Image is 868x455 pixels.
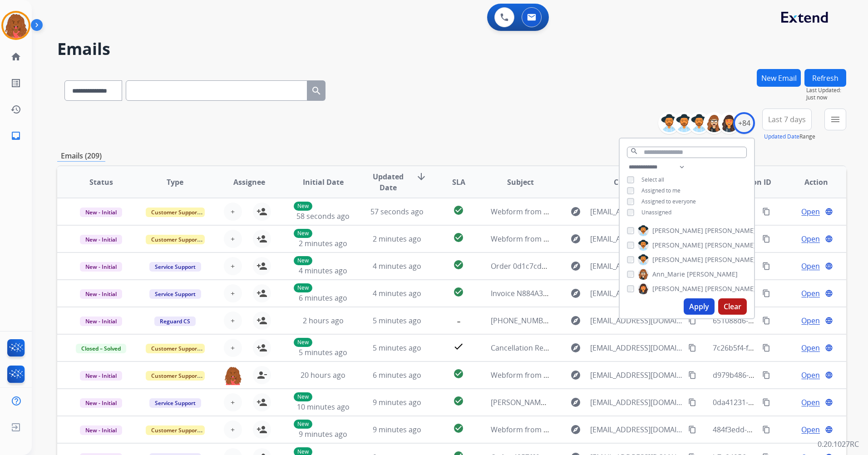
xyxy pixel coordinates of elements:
[688,317,696,325] mat-icon: content_copy
[762,262,770,270] mat-icon: content_copy
[57,40,846,58] h2: Emails
[762,208,770,216] mat-icon: content_copy
[830,114,841,125] mat-icon: menu
[224,420,242,439] button: +
[491,261,652,271] span: Order 0d1c7cd6-3bbc-4943-a404-8bcdf839ea30
[231,342,235,353] span: +
[294,338,312,347] p: New
[733,112,755,134] div: +84
[373,288,421,298] span: 4 minutes ago
[453,396,464,406] mat-icon: check_circle
[801,315,820,326] span: Open
[590,261,683,272] span: [EMAIL_ADDRESS][DOMAIN_NAME]
[231,261,235,272] span: +
[687,270,738,279] span: [PERSON_NAME]
[713,397,849,407] span: 0da41231-25f9-4fe9-862e-e5de7c7654ee
[10,104,21,115] mat-icon: history
[825,398,833,406] mat-icon: language
[256,206,267,217] mat-icon: person_add
[224,312,242,330] button: +
[641,176,664,183] span: Select all
[311,85,322,96] mat-icon: search
[149,398,201,408] span: Service Support
[590,288,683,299] span: [EMAIL_ADDRESS][DOMAIN_NAME]
[296,211,350,221] span: 58 seconds ago
[762,109,812,130] button: Last 7 days
[80,317,122,326] span: New - Initial
[570,424,581,435] mat-icon: explore
[801,342,820,353] span: Open
[641,187,681,194] span: Assigned to me
[570,315,581,326] mat-icon: explore
[256,288,267,299] mat-icon: person_add
[231,315,235,326] span: +
[652,255,703,264] span: [PERSON_NAME]
[303,316,344,326] span: 2 hours ago
[370,207,424,217] span: 57 seconds ago
[231,288,235,299] span: +
[491,397,608,407] span: [PERSON_NAME] - w/o 2484206300
[453,314,464,325] mat-icon: -
[818,439,859,450] p: 0.20.1027RC
[167,177,183,188] span: Type
[705,255,756,264] span: [PERSON_NAME]
[299,266,347,276] span: 4 minutes ago
[762,344,770,352] mat-icon: content_copy
[453,423,464,434] mat-icon: check_circle
[373,397,421,407] span: 9 minutes ago
[452,177,465,188] span: SLA
[491,288,552,298] span: Invoice N884A38B
[825,317,833,325] mat-icon: language
[301,370,345,380] span: 20 hours ago
[224,366,242,385] img: agent-avatar
[590,397,683,408] span: [EMAIL_ADDRESS][DOMAIN_NAME]
[762,425,770,434] mat-icon: content_copy
[299,293,347,303] span: 6 minutes ago
[10,51,21,62] mat-icon: home
[570,288,581,299] mat-icon: explore
[294,420,312,429] p: New
[224,203,242,221] button: +
[570,233,581,244] mat-icon: explore
[294,392,312,401] p: New
[299,429,347,439] span: 9 minutes ago
[256,397,267,408] mat-icon: person_add
[453,341,464,352] mat-icon: check
[491,234,696,244] span: Webform from [EMAIL_ADDRESS][DOMAIN_NAME] on [DATE]
[762,371,770,379] mat-icon: content_copy
[491,207,696,217] span: Webform from [EMAIL_ADDRESS][DOMAIN_NAME] on [DATE]
[825,208,833,216] mat-icon: language
[801,206,820,217] span: Open
[705,241,756,250] span: [PERSON_NAME]
[590,342,683,353] span: [EMAIL_ADDRESS][DOMAIN_NAME]
[713,370,853,380] span: d979b486-562e-46f0-bad9-5bc930a264d1
[688,425,696,434] mat-icon: content_copy
[294,202,312,211] p: New
[224,393,242,411] button: +
[146,425,205,435] span: Customer Support
[705,284,756,293] span: [PERSON_NAME]
[825,371,833,379] mat-icon: language
[825,425,833,434] mat-icon: language
[10,78,21,89] mat-icon: list_alt
[570,261,581,272] mat-icon: explore
[762,235,770,243] mat-icon: content_copy
[590,424,683,435] span: [EMAIL_ADDRESS][DOMAIN_NAME]
[231,397,235,408] span: +
[825,262,833,270] mat-icon: language
[80,371,122,381] span: New - Initial
[570,370,581,381] mat-icon: explore
[453,205,464,216] mat-icon: check_circle
[570,206,581,217] mat-icon: explore
[80,425,122,435] span: New - Initial
[688,371,696,379] mat-icon: content_copy
[146,344,205,353] span: Customer Support
[768,118,806,121] span: Last 7 days
[231,206,235,217] span: +
[491,316,554,326] span: [PHONE_NUMBER]
[294,229,312,238] p: New
[256,315,267,326] mat-icon: person_add
[806,94,846,101] span: Just now
[294,256,312,265] p: New
[256,233,267,244] mat-icon: person_add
